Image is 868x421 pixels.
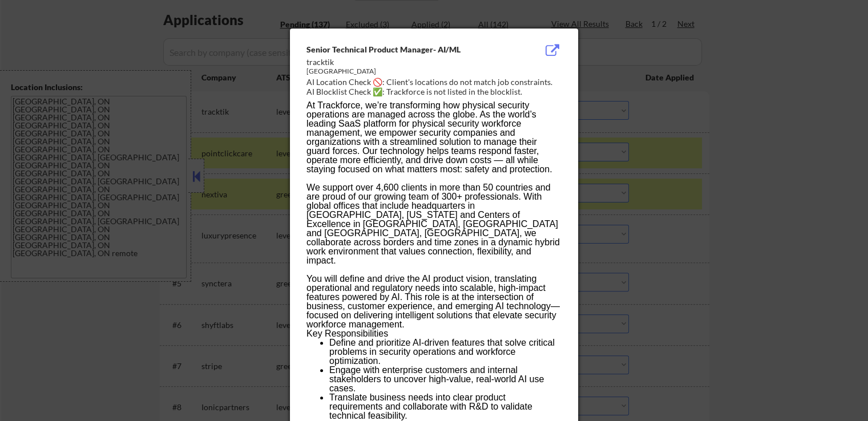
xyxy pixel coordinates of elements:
li: Engage with enterprise customers and internal stakeholders to uncover high-value, real-world AI u... [329,366,561,393]
li: Define and prioritize AI-driven features that solve critical problems in security operations and ... [329,338,561,366]
div: AI Blocklist Check ✅: Trackforce is not listed in the blocklist. [306,86,566,98]
div: You will define and drive the AI product vision, translating operational and regulatory needs int... [306,274,561,329]
div: Senior Technical Product Manager- AI/ML [306,44,504,55]
div: At Trackforce, we’re transforming how physical security operations are managed across the globe. ... [306,101,561,174]
div: AI Location Check 🚫: Client's locations do not match job constraints. [306,76,566,88]
li: Translate business needs into clear product requirements and collaborate with R&D to validate tec... [329,393,561,420]
div: [GEOGRAPHIC_DATA] [306,67,504,76]
div: We support over 4,600 clients in more than 50 countries and are proud of our growing team of 300+... [306,183,561,265]
h3: Key Responsibilities [306,329,561,338]
div: tracktik [306,56,504,68]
